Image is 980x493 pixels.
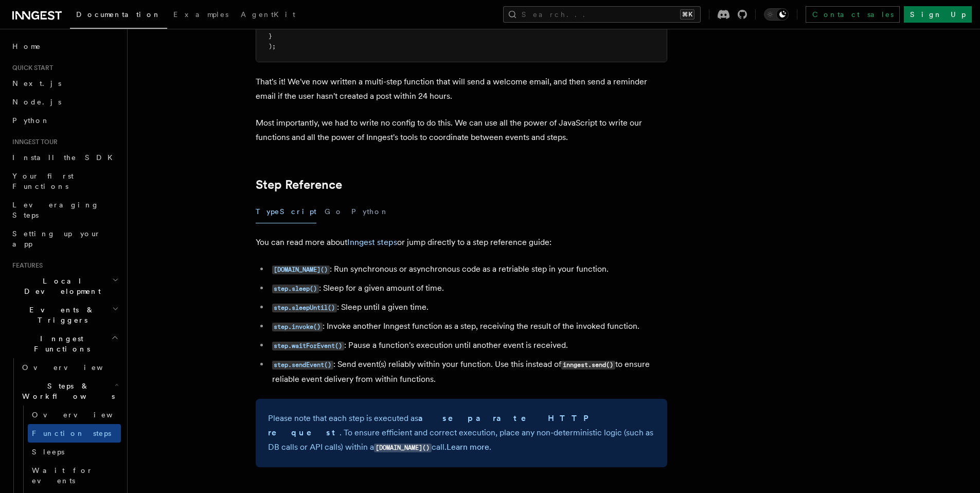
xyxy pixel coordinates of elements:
span: Sleeps [32,448,64,456]
span: Wait for events [32,466,93,485]
span: Inngest Functions [8,333,111,354]
code: [DOMAIN_NAME]() [272,266,330,274]
span: AgentKit [241,10,295,19]
a: Learn more [447,442,489,452]
a: Node.js [8,93,121,111]
button: Go [325,200,343,223]
span: Events & Triggers [8,305,112,325]
a: step.waitForEvent() [272,340,344,350]
a: step.sleep() [272,283,319,293]
a: Leveraging Steps [8,196,121,224]
a: Sign Up [904,6,972,23]
span: Setting up your app [12,230,101,248]
a: step.invoke() [272,321,323,331]
code: [DOMAIN_NAME]() [374,444,432,452]
li: : Sleep for a given amount of time. [269,281,667,296]
a: Inngest steps [347,237,397,247]
li: : Pause a function's execution until another event is received. [269,338,667,353]
a: Documentation [70,3,167,29]
a: Install the SDK [8,148,121,167]
a: Wait for events [28,461,121,490]
li: : Send event(s) reliably within your function. Use this instead of to ensure reliable event deliv... [269,357,667,386]
button: Search...⌘K [503,6,701,23]
span: Your first Functions [12,172,74,190]
a: Step Reference [256,178,342,192]
span: Node.js [12,98,61,106]
span: Next.js [12,79,61,87]
li: : Run synchronous or asynchronous code as a retriable step in your function. [269,262,667,277]
span: } [269,32,272,40]
span: } [269,23,272,30]
button: Local Development [8,272,121,301]
code: step.sleepUntil() [272,304,337,312]
a: Sleeps [28,443,121,461]
code: step.sleep() [272,285,319,293]
a: Examples [167,3,235,28]
span: Steps & Workflows [18,381,115,401]
span: Local Development [8,276,112,296]
strong: a separate HTTP request [268,413,595,437]
button: TypeScript [256,200,316,223]
a: Python [8,111,121,130]
a: Home [8,37,121,56]
button: Events & Triggers [8,301,121,329]
span: Overview [22,363,128,372]
button: Inngest Functions [8,329,121,358]
button: Toggle dark mode [764,8,789,21]
span: Home [12,41,41,51]
span: Leveraging Steps [12,201,99,219]
span: Quick start [8,64,53,72]
a: Overview [18,358,121,377]
p: You can read more about or jump directly to a step reference guide: [256,235,667,250]
span: Overview [32,411,138,419]
span: ); [269,43,276,50]
a: Your first Functions [8,167,121,196]
kbd: ⌘K [680,9,694,20]
li: : Invoke another Inngest function as a step, receiving the result of the invoked function. [269,319,667,334]
button: Steps & Workflows [18,377,121,406]
a: [DOMAIN_NAME]() [272,264,330,274]
a: Setting up your app [8,224,121,253]
code: step.waitForEvent() [272,342,344,350]
p: Most importantly, we had to write no config to do this. We can use all the power of JavaScript to... [256,116,667,145]
a: step.sendEvent() [272,359,333,369]
span: Python [12,116,50,125]
a: Function steps [28,424,121,443]
span: Documentation [76,10,161,19]
a: Contact sales [806,6,900,23]
span: Install the SDK [12,153,119,162]
a: Next.js [8,74,121,93]
span: Inngest tour [8,138,58,146]
code: inngest.send() [561,361,615,369]
span: Features [8,261,43,270]
code: step.invoke() [272,323,323,331]
p: That's it! We've now written a multi-step function that will send a welcome email, and then send ... [256,75,667,103]
a: AgentKit [235,3,301,28]
p: Please note that each step is executed as . To ensure efficient and correct execution, place any ... [268,411,655,455]
a: Overview [28,406,121,424]
span: Examples [173,10,228,19]
a: step.sleepUntil() [272,302,337,312]
span: Function steps [32,429,111,437]
li: : Sleep until a given time. [269,300,667,315]
button: Python [351,200,389,223]
code: step.sendEvent() [272,361,333,369]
